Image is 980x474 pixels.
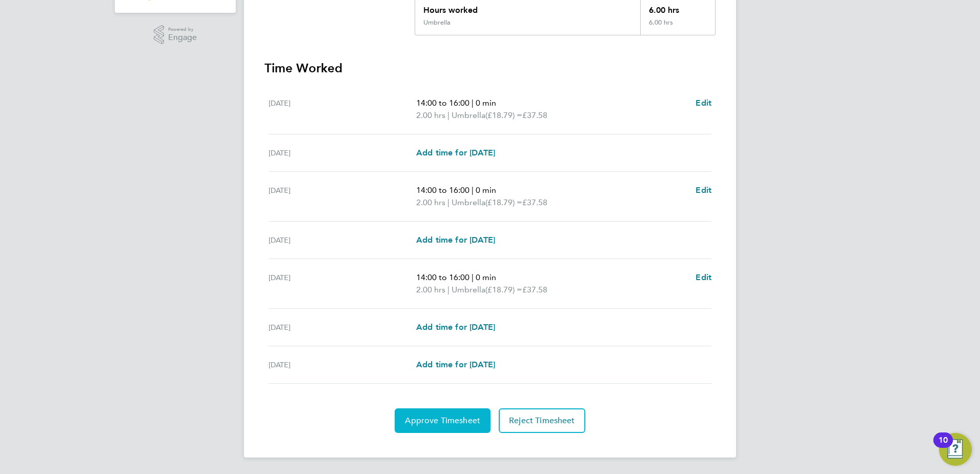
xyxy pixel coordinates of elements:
a: Add time for [DATE] [416,321,495,333]
span: £37.58 [522,110,547,120]
div: [DATE] [269,184,416,209]
a: Add time for [DATE] [416,234,495,246]
span: 0 min [476,185,496,195]
span: 0 min [476,98,496,108]
span: Edit [696,272,711,282]
span: | [472,98,474,108]
span: Approve Timesheet [405,416,480,426]
div: [DATE] [269,97,416,122]
div: [DATE] [269,147,416,159]
span: £37.58 [522,285,547,294]
span: (£18.79) = [485,197,522,207]
a: Edit [696,97,711,109]
span: | [447,285,450,294]
div: 10 [938,440,948,453]
span: Edit [696,98,711,108]
span: | [447,110,450,120]
h3: Time Worked [264,60,716,76]
span: £37.58 [522,197,547,207]
span: 0 min [476,272,496,282]
button: Open Resource Center, 10 new notifications [939,433,972,466]
span: Edit [696,185,711,195]
a: Add time for [DATE] [416,359,495,371]
a: Edit [696,184,711,196]
span: Umbrella [452,284,485,296]
span: 14:00 to 16:00 [416,185,469,195]
button: Approve Timesheet [395,408,491,433]
span: Add time for [DATE] [416,322,495,332]
button: Reject Timesheet [499,408,585,433]
span: Umbrella [452,109,485,122]
span: Add time for [DATE] [416,360,495,369]
a: Powered byEngage [154,25,197,45]
span: Engage [168,33,197,42]
div: [DATE] [269,321,416,333]
a: Edit [696,271,711,284]
span: 2.00 hrs [416,110,445,120]
a: Add time for [DATE] [416,147,495,159]
span: | [472,185,474,195]
span: Powered by [168,25,197,34]
span: 14:00 to 16:00 [416,98,469,108]
span: Add time for [DATE] [416,235,495,245]
div: [DATE] [269,359,416,371]
span: | [447,197,450,207]
span: 2.00 hrs [416,197,445,207]
span: (£18.79) = [485,110,522,120]
div: [DATE] [269,271,416,296]
span: 14:00 to 16:00 [416,272,469,282]
span: (£18.79) = [485,285,522,294]
span: Reject Timesheet [509,416,575,426]
div: [DATE] [269,234,416,246]
span: 2.00 hrs [416,285,445,294]
span: | [472,272,474,282]
div: Umbrella [423,18,451,27]
span: Umbrella [452,196,485,209]
div: 6.00 hrs [640,18,715,35]
span: Add time for [DATE] [416,148,495,157]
